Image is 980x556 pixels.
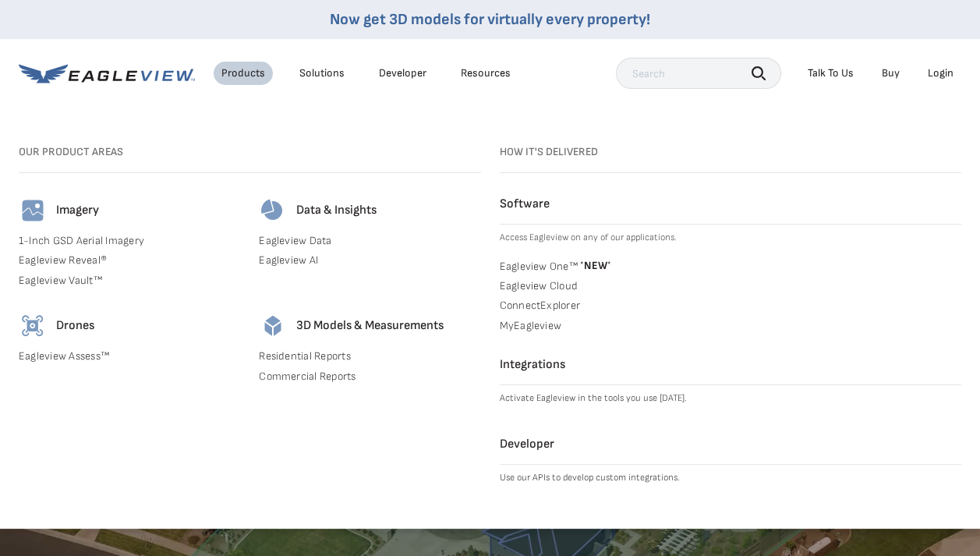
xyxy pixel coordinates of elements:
h4: 3D Models & Measurements [296,318,444,334]
p: Access Eagleview on any of our applications. [500,231,962,245]
a: Commercial Reports [259,370,480,384]
div: Login [928,66,953,80]
p: Use our APIs to develop custom integrations. [500,471,962,485]
h4: Data & Insights [296,203,377,218]
h4: Imagery [56,203,99,218]
img: imagery-icon.svg [19,197,47,225]
img: 3d-models-icon.svg [259,312,287,340]
a: Developer [379,66,426,80]
div: Products [221,66,265,80]
div: Talk To Us [808,66,854,80]
span: NEW [578,259,611,272]
div: Resources [461,66,511,80]
a: Residential Reports [259,349,480,363]
a: Eagleview Reveal® [19,253,240,267]
img: data-icon.svg [259,197,287,225]
p: Activate Eagleview in the tools you use [DATE]. [500,391,962,405]
h3: How it's Delivered [500,145,962,159]
a: Eagleview Assess™ [19,349,240,363]
a: Now get 3D models for virtually every property! [330,10,650,29]
h4: Drones [56,318,94,334]
a: Eagleview Vault™ [19,274,240,288]
a: Eagleview Data [259,234,480,248]
h4: Developer [500,437,962,452]
a: Buy [882,66,900,80]
a: Eagleview One™ *NEW* [500,257,962,273]
a: Developer Use our APIs to develop custom integrations. [500,437,962,485]
input: Search [616,58,781,89]
h4: Integrations [500,357,962,373]
a: Eagleview AI [259,253,480,267]
a: MyEagleview [500,319,962,333]
a: Integrations Activate Eagleview in the tools you use [DATE]. [500,357,962,405]
h4: Software [500,197,962,212]
a: ConnectExplorer [500,299,962,313]
img: drones-icon.svg [19,312,47,340]
div: Solutions [299,66,345,80]
h3: Our Product Areas [19,145,481,159]
a: Eagleview Cloud [500,279,962,293]
a: 1-Inch GSD Aerial Imagery [19,234,240,248]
